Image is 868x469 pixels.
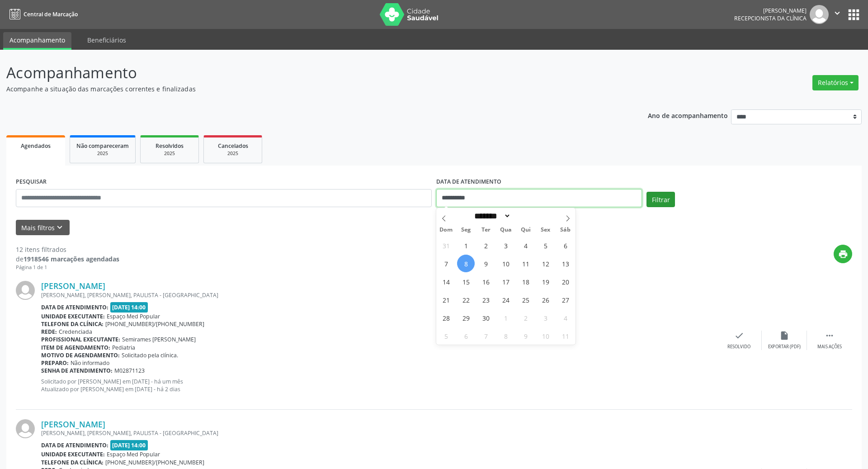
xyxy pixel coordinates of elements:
[517,327,534,345] span: Outubro 9, 2025
[517,255,534,272] span: Setembro 11, 2025
[496,227,516,233] span: Qua
[41,351,120,359] b: Motivo de agendamento:
[437,237,455,254] span: Agosto 31, 2025
[477,237,495,254] span: Setembro 2, 2025
[557,273,574,290] span: Setembro 20, 2025
[497,237,514,254] span: Setembro 3, 2025
[517,309,534,327] span: Outubro 2, 2025
[16,175,47,189] label: PESQUISAR
[517,291,534,308] span: Setembro 25, 2025
[846,7,862,23] button: apps
[537,309,554,327] span: Outubro 3, 2025
[122,351,178,359] span: Solicitado pela clínica.
[437,273,455,290] span: Setembro 14, 2025
[41,320,104,328] b: Telefone da clínica:
[476,227,496,233] span: Ter
[457,273,475,290] span: Setembro 15, 2025
[55,223,65,232] i: keyboard_arrow_down
[81,32,132,48] a: Beneficiários
[6,62,605,84] p: Acompanhamento
[457,291,475,308] span: Setembro 22, 2025
[537,291,554,308] span: Setembro 26, 2025
[437,255,455,272] span: Setembro 7, 2025
[122,336,196,343] span: Semirames [PERSON_NAME]
[832,8,842,18] i: 
[471,211,511,221] select: Month
[41,359,69,367] b: Preparo:
[812,75,859,90] button: Relatórios
[21,142,51,150] span: Agendados
[497,273,514,290] span: Setembro 17, 2025
[517,273,534,290] span: Setembro 18, 2025
[511,211,541,221] input: Year
[734,14,807,22] span: Recepcionista da clínica
[41,367,113,374] b: Senha de atendimento:
[16,419,35,438] img: img
[41,419,105,429] a: [PERSON_NAME]
[477,309,495,327] span: Setembro 30, 2025
[6,7,78,22] a: Central de Marcação
[110,440,148,450] span: [DATE] 14:00
[734,331,744,341] i: check
[457,237,475,254] span: Setembro 1, 2025
[437,291,455,308] span: Setembro 21, 2025
[110,302,148,313] span: [DATE] 14:00
[457,327,475,345] span: Outubro 6, 2025
[105,459,204,466] span: [PHONE_NUMBER]/[PHONE_NUMBER]
[71,359,109,367] span: Não informado
[557,327,574,345] span: Outubro 11, 2025
[477,327,495,345] span: Outubro 7, 2025
[41,328,57,336] b: Rede:
[24,10,78,18] span: Central de Marcação
[497,309,514,327] span: Outubro 1, 2025
[112,344,135,351] span: Pediatria
[16,264,119,271] div: Página 1 de 1
[537,327,554,345] span: Outubro 10, 2025
[537,255,554,272] span: Setembro 12, 2025
[457,255,475,272] span: Setembro 8, 2025
[456,227,476,233] span: Seg
[536,227,556,233] span: Sex
[107,313,160,320] span: Espaço Med Popular
[76,150,129,157] div: 2025
[477,291,495,308] span: Setembro 23, 2025
[107,450,160,458] span: Espaço Med Popular
[437,309,455,327] span: Setembro 28, 2025
[41,291,717,299] div: [PERSON_NAME], [PERSON_NAME], PAULISTA - [GEOGRAPHIC_DATA]
[497,255,514,272] span: Setembro 10, 2025
[825,331,835,341] i: 
[41,281,105,291] a: [PERSON_NAME]
[41,336,120,343] b: Profissional executante:
[810,5,829,24] img: img
[41,344,110,351] b: Item de agendamento:
[779,331,789,341] i: insert_drive_file
[76,142,129,150] span: Não compareceram
[210,150,255,157] div: 2025
[497,327,514,345] span: Outubro 8, 2025
[829,5,846,24] button: 
[838,249,848,259] i: print
[537,237,554,254] span: Setembro 5, 2025
[156,142,184,150] span: Resolvidos
[768,344,801,350] div: Exportar (PDF)
[556,227,576,233] span: Sáb
[477,255,495,272] span: Setembro 9, 2025
[41,429,717,437] div: [PERSON_NAME], [PERSON_NAME], PAULISTA - [GEOGRAPHIC_DATA]
[457,309,475,327] span: Setembro 29, 2025
[16,281,35,300] img: img
[477,273,495,290] span: Setembro 16, 2025
[59,328,92,336] span: Credenciada
[16,245,119,254] div: 12 itens filtrados
[16,220,70,236] button: Mais filtroskeyboard_arrow_down
[436,175,501,189] label: DATA DE ATENDIMENTO
[734,7,807,14] div: [PERSON_NAME]
[557,237,574,254] span: Setembro 6, 2025
[646,192,675,207] button: Filtrar
[41,378,717,393] p: Solicitado por [PERSON_NAME] em [DATE] - há um mês Atualizado por [PERSON_NAME] em [DATE] - há 2 ...
[41,313,105,320] b: Unidade executante:
[105,320,204,328] span: [PHONE_NUMBER]/[PHONE_NUMBER]
[218,142,248,150] span: Cancelados
[147,150,192,157] div: 2025
[437,327,455,345] span: Outubro 5, 2025
[41,459,104,466] b: Telefone da clínica:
